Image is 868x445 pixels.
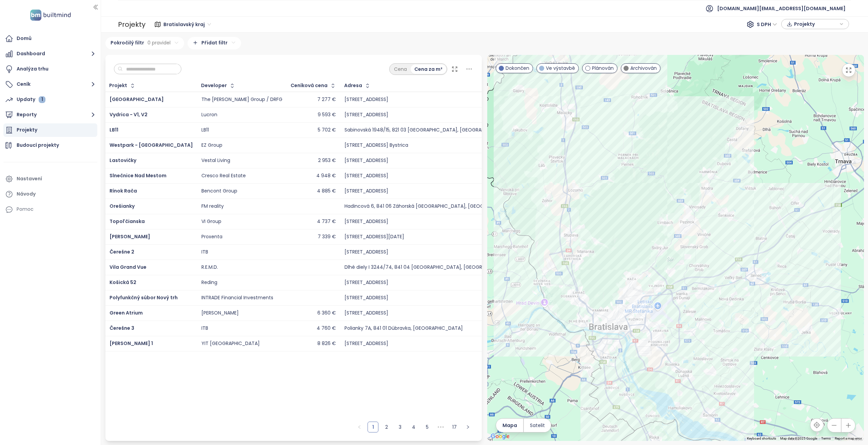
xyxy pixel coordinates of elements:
[530,422,545,429] span: Satelit
[368,422,378,432] a: 1
[794,19,838,29] span: Projekty
[780,437,817,440] span: Map data ©2025 Google
[344,295,388,301] div: [STREET_ADDRESS]
[496,419,523,432] button: Mapa
[201,173,246,179] div: Cresco Real Estate
[344,310,388,316] div: [STREET_ADDRESS]
[201,203,224,209] div: FM reality
[110,96,164,103] a: [GEOGRAPHIC_DATA]
[163,19,211,29] span: Bratislavský kraj
[110,111,147,118] a: Vydrica - V1, V2
[422,422,433,432] li: 5
[110,248,134,255] a: Čerešne 2
[201,219,221,225] div: VI Group
[3,62,97,76] a: Analýza trhu
[110,142,193,148] span: Westpark - [GEOGRAPHIC_DATA]
[317,188,336,194] div: 4 885 €
[466,425,470,429] span: right
[835,437,862,440] a: Report a map error
[17,205,34,214] div: Pomoc
[395,422,406,432] li: 3
[109,83,127,88] div: Projekt
[592,64,614,72] span: Plánován
[3,78,97,91] button: Ceník
[201,280,217,286] div: Reding
[381,422,392,432] a: 2
[785,19,845,29] div: button
[110,309,143,316] a: Green Atrium
[524,419,551,432] button: Satelit
[449,422,459,432] a: 17
[110,325,134,331] a: Čerešne 3
[39,96,45,103] div: 1
[17,175,42,183] div: Nastavení
[110,294,178,301] span: Polyfunkčný súbor Nový trh
[317,97,336,103] div: 7 277 €
[201,97,282,103] div: The [PERSON_NAME] Group / DRFG
[318,234,336,240] div: 7 339 €
[344,142,408,148] div: [STREET_ADDRESS] Bystrica
[17,65,48,73] div: Analýza trhu
[344,341,388,347] div: [STREET_ADDRESS]
[344,83,362,88] div: Adresa
[110,203,135,209] a: Orešianky
[357,425,361,429] span: left
[317,325,336,331] div: 4 760 €
[147,39,171,46] span: 0 pravidel
[118,18,145,31] div: Projekty
[546,64,575,72] span: Ve výstavbě
[3,93,97,106] a: Updaty 1
[318,158,336,164] div: 2 953 €
[630,64,657,72] span: Archivován
[344,158,388,164] div: [STREET_ADDRESS]
[201,234,222,240] div: Proxenta
[757,19,777,29] span: S DPH
[489,432,511,441] a: Open this area in Google Maps (opens a new window)
[381,422,392,432] li: 2
[354,422,365,432] button: left
[408,422,419,432] li: 4
[201,83,227,88] div: Developer
[318,112,336,118] div: 9 593 €
[17,95,45,104] div: Updaty
[409,422,419,432] a: 4
[201,264,218,270] div: R.E.M.D.
[317,310,336,316] div: 6 360 €
[201,158,230,164] div: Vestal Living
[344,280,388,286] div: [STREET_ADDRESS]
[344,325,463,331] div: Polianky 7A, 841 01 Dúbravka, [GEOGRAPHIC_DATA]
[462,422,473,432] li: Následující strana
[354,422,365,432] li: Předchozí strana
[502,422,517,429] span: Mapa
[344,188,388,194] div: [STREET_ADDRESS]
[3,172,97,186] a: Nastavení
[17,126,37,134] div: Projekty
[344,97,388,103] div: [STREET_ADDRESS]
[17,34,32,43] div: Domů
[201,112,217,118] div: Lucron
[201,127,209,133] div: LB11
[3,203,97,216] div: Pomoc
[201,325,208,331] div: ITB
[318,127,336,133] div: 5 702 €
[368,422,378,432] li: 1
[344,264,513,270] div: Dlhé diely I 3244/74, 841 04 [GEOGRAPHIC_DATA], [GEOGRAPHIC_DATA]
[110,340,153,347] span: [PERSON_NAME] 1
[28,8,73,22] img: logo
[201,249,208,255] div: ITB
[3,47,97,61] button: Dashboard
[344,234,404,240] div: [STREET_ADDRESS][DATE]
[110,187,137,194] a: Rínok Rača
[317,219,336,225] div: 4 737 €
[395,422,405,432] a: 3
[435,422,446,432] li: Následujících 5 stran
[110,279,136,286] a: Košická 52
[489,432,511,441] img: Google
[344,249,388,255] div: [STREET_ADDRESS]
